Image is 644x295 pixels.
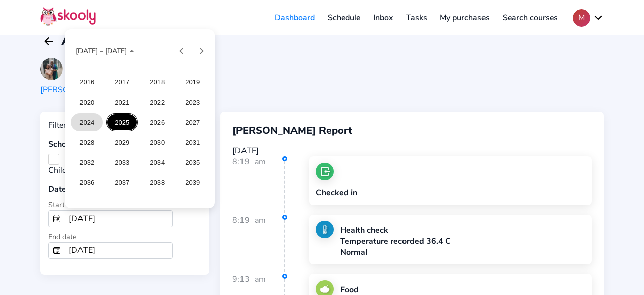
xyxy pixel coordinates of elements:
[141,73,173,91] div: 2018
[177,133,208,151] div: 2031
[177,73,208,91] div: 2019
[76,46,127,56] span: [DATE] – [DATE]
[106,153,138,171] div: 2033
[69,132,105,152] td: 2028
[69,152,105,172] td: 2032
[141,153,173,171] div: 2034
[171,41,191,61] button: Previous 20 years
[69,172,105,192] td: 2036
[140,172,175,192] td: 2038
[68,41,142,61] button: Choose date
[106,93,138,111] div: 2021
[106,173,138,191] div: 2037
[141,173,173,191] div: 2038
[140,132,175,152] td: 2030
[71,73,103,91] div: 2016
[177,113,208,131] div: 2027
[175,112,210,132] td: 2027
[106,133,138,151] div: 2029
[69,112,105,132] td: 2024
[69,92,105,112] td: 2020
[105,132,140,152] td: 2029
[106,73,138,91] div: 2017
[177,93,208,111] div: 2023
[105,152,140,172] td: 2033
[175,172,210,192] td: 2039
[105,72,140,92] td: 2017
[175,152,210,172] td: 2035
[175,132,210,152] td: 2031
[71,153,103,171] div: 2032
[141,113,173,131] div: 2026
[175,92,210,112] td: 2023
[140,92,175,112] td: 2022
[71,173,103,191] div: 2036
[141,93,173,111] div: 2022
[71,133,103,151] div: 2028
[177,153,208,171] div: 2035
[140,112,175,132] td: 2026
[105,112,140,132] td: 2025
[140,152,175,172] td: 2034
[175,72,210,92] td: 2019
[106,113,138,131] div: 2025
[140,72,175,92] td: 2018
[105,172,140,192] td: 2037
[191,41,211,61] button: Next 20 years
[71,113,103,131] div: 2024
[177,173,208,191] div: 2039
[141,133,173,151] div: 2030
[71,93,103,111] div: 2020
[69,72,105,92] td: 2016
[105,92,140,112] td: 2021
